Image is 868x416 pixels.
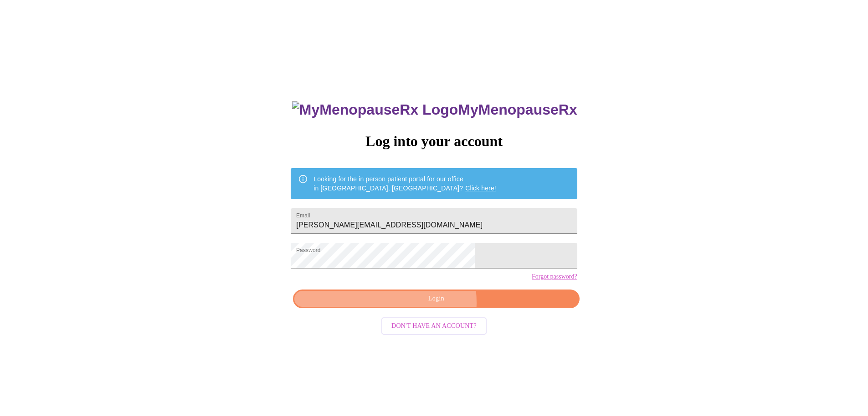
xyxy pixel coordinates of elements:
[292,101,458,118] img: MyMenopauseRx Logo
[381,317,487,335] button: Don't have an account?
[313,171,496,196] div: Looking for the in person patient portal for our office in [GEOGRAPHIC_DATA], [GEOGRAPHIC_DATA]?
[291,133,577,150] h3: Log into your account
[303,293,569,305] span: Login
[379,321,489,329] a: Don't have an account?
[532,273,577,280] a: Forgot password?
[293,290,579,308] button: Login
[391,321,477,332] span: Don't have an account?
[465,184,496,192] a: Click here!
[292,101,577,118] h3: MyMenopauseRx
